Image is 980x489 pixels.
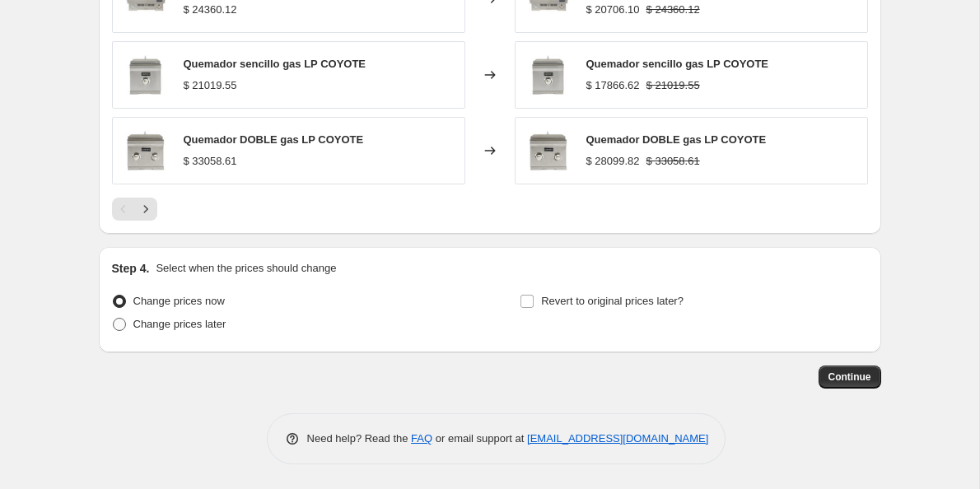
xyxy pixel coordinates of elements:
p: Select when the prices should change [156,260,336,277]
nav: Pagination [112,198,157,221]
div: $ 17866.62 [586,77,640,94]
span: Quemador DOBLE gas LP COYOTE [586,133,767,146]
img: Quemador_DOBLE_gas_LP_COYOTE_-_jamesandstevenmx-4618088_80x.jpg [524,126,573,175]
span: Revert to original prices later? [541,295,684,307]
strike: $ 21019.55 [646,77,700,94]
span: Quemador DOBLE gas LP COYOTE [184,133,364,146]
div: $ 28099.82 [586,153,640,170]
img: Quemador_DOBLE_gas_LP_COYOTE_-_jamesandstevenmx-4618088_80x.jpg [121,126,170,175]
h2: Step 4. [112,260,150,277]
button: Continue [819,366,881,389]
strike: $ 33058.61 [646,153,700,170]
img: Quemador_sencillo_gas_LP_COYOTE_-_jamesandstevenmx-4618130_80x.jpg [121,50,170,100]
div: $ 21019.55 [184,77,237,94]
span: Continue [828,370,871,384]
span: Change prices now [133,295,225,307]
a: [EMAIL_ADDRESS][DOMAIN_NAME] [527,432,708,445]
div: $ 20706.10 [586,2,640,18]
img: Quemador_sencillo_gas_LP_COYOTE_-_jamesandstevenmx-4618130_80x.jpg [524,50,573,100]
span: Need help? Read the [307,432,412,445]
span: Change prices later [133,318,226,330]
span: Quemador sencillo gas LP COYOTE [184,58,366,70]
div: $ 24360.12 [184,2,237,18]
a: FAQ [411,432,432,445]
button: Next [134,198,157,221]
strike: $ 24360.12 [646,2,700,18]
span: or email support at [432,432,527,445]
div: $ 33058.61 [184,153,237,170]
span: Quemador sencillo gas LP COYOTE [586,58,769,70]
